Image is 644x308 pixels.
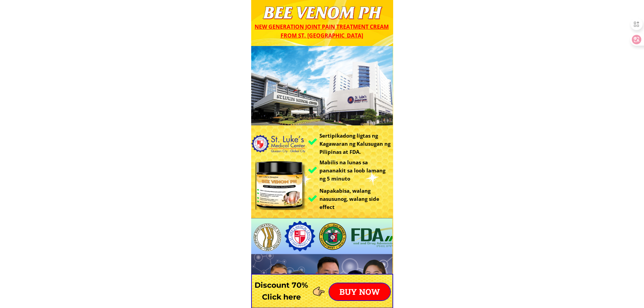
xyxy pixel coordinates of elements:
h3: Mabilis na lunas sa pananakit sa loob lamang ng 5 minuto [319,158,391,183]
p: BUY NOW [329,283,390,300]
h3: Sertipikadong ligtas ng Kagawaran ng Kalusugan ng Pilipinas at FDA. [319,132,395,156]
h3: Napakabisa, walang nasusunog, walang side effect [319,187,393,211]
h3: Discount 70% Click here [251,279,312,303]
span: New generation joint pain treatment cream from St. [GEOGRAPHIC_DATA] [255,23,389,39]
